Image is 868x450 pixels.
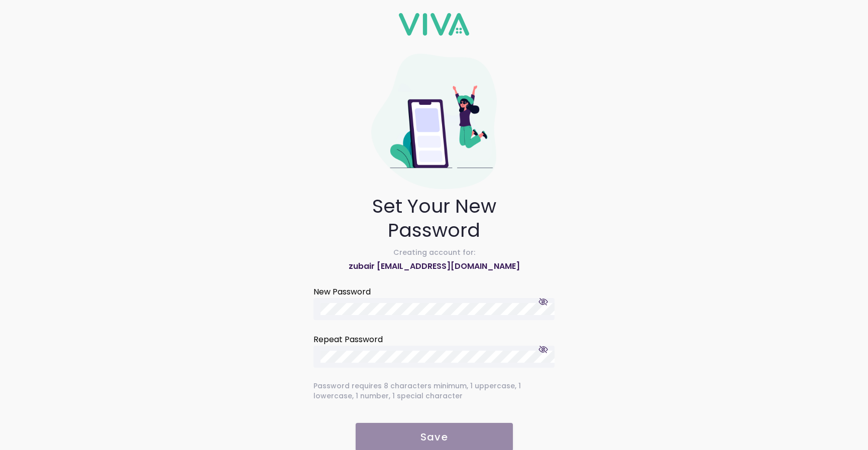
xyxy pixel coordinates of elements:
[313,334,383,345] ion-label: Repeat Password
[349,260,520,272] ion-text: zubair [EMAIL_ADDRESS][DOMAIN_NAME]
[313,381,555,401] ion-text: Password requires 8 characters minimum, 1 uppercase, 1 lowercase, 1 number, 1 special character
[313,247,555,258] ion-text: Creating account for:
[353,194,516,242] ion-text: Set Your New Password
[313,286,371,297] ion-label: New Password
